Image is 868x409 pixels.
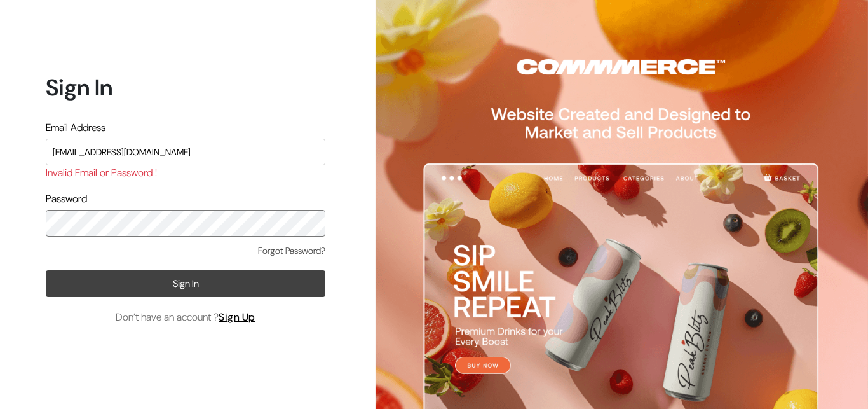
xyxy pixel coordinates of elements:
[258,244,325,258] a: Forgot Password?
[46,191,87,207] label: Password
[46,120,105,135] label: Email Address
[46,74,325,101] h1: Sign In
[46,270,325,297] button: Sign In
[116,310,255,325] span: Don’t have an account ?
[46,165,157,181] label: Invalid Email or Password !
[219,310,255,324] a: Sign Up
